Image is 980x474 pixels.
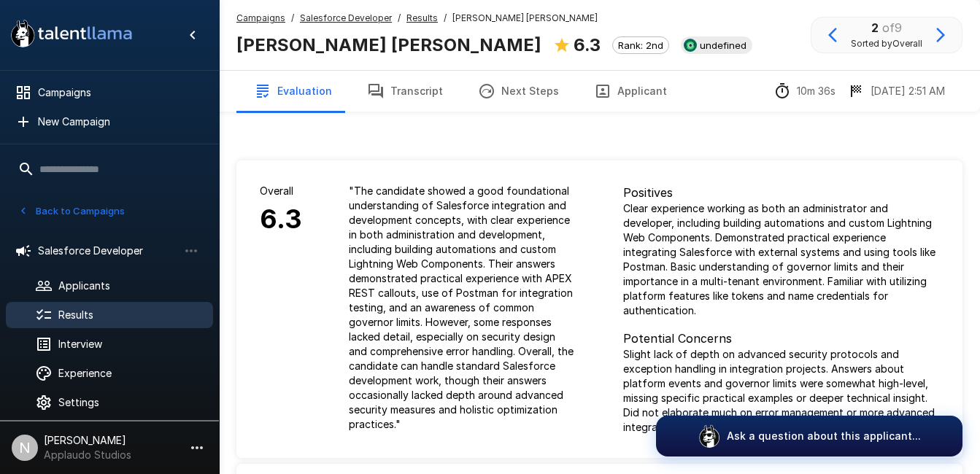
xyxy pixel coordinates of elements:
[623,201,940,318] p: Clear experience working as both an administrator and developer, including building automations a...
[350,71,460,112] button: Transcript
[623,184,940,201] p: Positives
[681,36,752,54] div: View profile in SmartRecruiters
[851,36,922,51] span: Sorted by Overall
[574,34,601,55] b: 6.3
[773,82,836,100] div: The time between starting and completing the interview
[236,71,350,112] button: Evaluation
[623,347,940,435] p: Slight lack of depth on advanced security protocols and exception handling in integration project...
[349,184,576,432] p: " The candidate showed a good foundational understanding of Salesforce integration and developmen...
[623,330,940,347] p: Potential Concerns
[613,39,668,51] span: Rank: 2nd
[236,34,541,55] b: [PERSON_NAME] [PERSON_NAME]
[260,184,302,198] p: Overall
[576,71,684,112] button: Applicant
[871,20,879,35] b: 2
[694,39,752,51] span: undefined
[847,82,945,100] div: The date and time when the interview was completed
[260,198,302,241] h6: 6.3
[698,424,721,448] img: logo_glasses@2x.png
[727,429,921,443] p: Ask a question about this applicant...
[797,84,836,98] p: 10m 36s
[656,416,962,456] button: Ask a question about this applicant...
[871,84,945,98] p: [DATE] 2:51 AM
[882,20,902,35] span: of 9
[684,39,697,52] img: smartrecruiters_logo.jpeg
[460,71,576,112] button: Next Steps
